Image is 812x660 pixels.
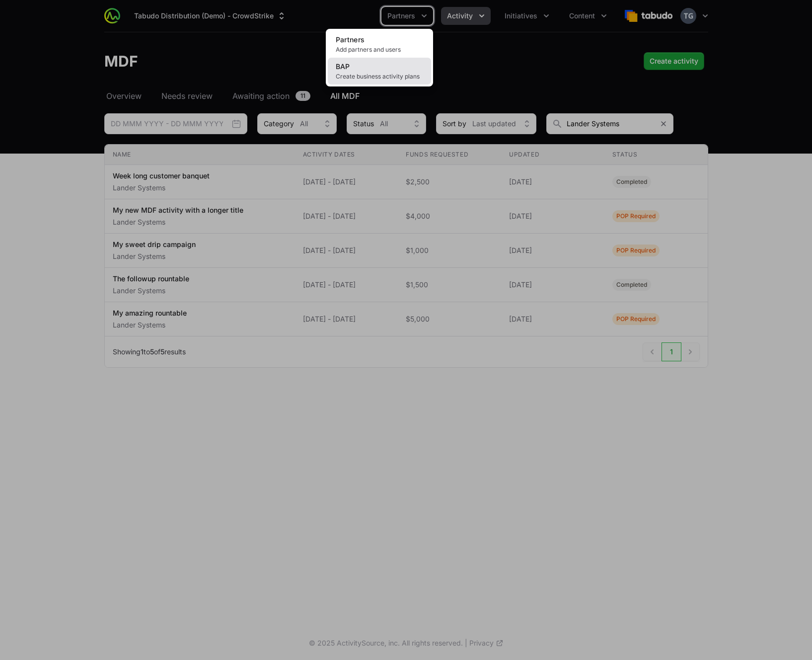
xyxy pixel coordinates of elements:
[328,31,431,58] a: PartnersAdd partners and users
[336,35,365,44] span: Partners
[336,62,350,71] span: BAP
[336,46,423,54] span: Add partners and users
[328,58,431,84] a: BAPCreate business activity plans
[381,7,433,25] div: Partners menu
[336,73,423,81] span: Create business activity plans
[120,7,613,25] div: Main navigation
